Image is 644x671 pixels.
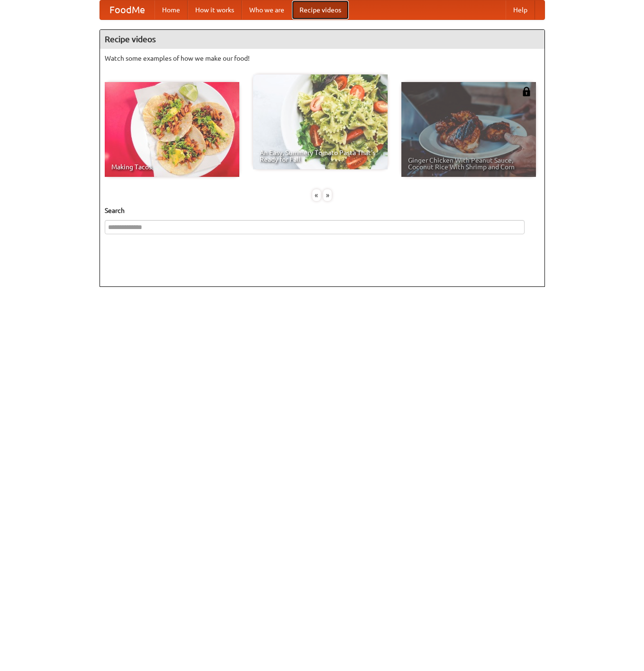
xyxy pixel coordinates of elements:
a: How it works [188,0,242,19]
span: An Easy, Summery Tomato Pasta That's Ready for Fall [260,149,381,163]
a: An Easy, Summery Tomato Pasta That's Ready for Fall [253,74,388,169]
p: Watch some examples of how we make our food! [105,54,540,63]
a: Home [154,0,188,19]
a: Recipe videos [292,0,349,19]
h5: Search [105,206,540,215]
div: » [323,189,332,201]
a: Who we are [242,0,292,19]
a: Help [506,0,535,19]
div: « [312,189,321,201]
img: 483408.png [522,87,531,96]
a: Making Tacos [105,82,239,177]
span: Making Tacos [111,164,233,170]
a: FoodMe [100,0,154,19]
h4: Recipe videos [100,30,544,49]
